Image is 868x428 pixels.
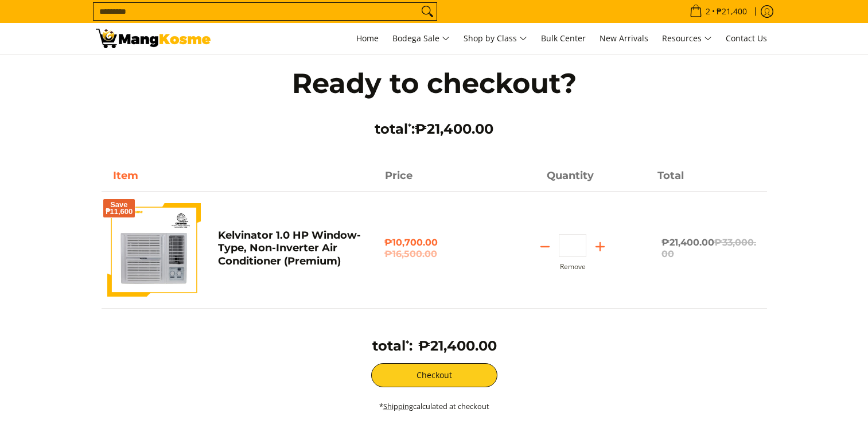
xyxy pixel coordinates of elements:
a: Bodega Sale [387,23,456,54]
a: Shop by Class [458,23,533,54]
del: ₱33,000.00 [661,237,756,259]
a: Resources [656,23,718,54]
button: Subtract [531,238,559,256]
span: Shop by Class [464,32,527,46]
span: ₱10,700.00 [384,237,484,260]
img: Default Title Kelvinator 1.0 HP Window-Type, Non-Inverter Air Conditioner (Premium) [107,203,201,297]
span: Resources [662,32,712,46]
span: 2 [704,7,712,15]
h3: total : [268,120,601,138]
button: Search [418,3,437,20]
a: Home [351,23,384,54]
span: ₱21,400 [715,7,749,15]
span: ₱21,400.00 [661,237,756,259]
small: * calculated at checkout [379,401,489,411]
button: Checkout [371,363,497,387]
button: Remove [560,263,586,271]
a: Shipping [383,401,413,411]
del: ₱16,500.00 [384,248,484,260]
h3: total : [372,337,412,355]
span: New Arrivals [600,33,648,44]
button: Add [586,238,614,256]
span: ₱21,400.00 [418,337,497,354]
h1: Ready to checkout? [268,66,601,100]
span: ₱21,400.00 [415,120,493,137]
span: • [686,5,750,18]
a: Contact Us [720,23,773,54]
a: Bulk Center [535,23,591,54]
a: Kelvinator 1.0 HP Window-Type, Non-Inverter Air Conditioner (Premium) [218,229,361,267]
span: Bodega Sale [392,32,450,46]
span: Contact Us [726,33,767,44]
a: New Arrivals [594,23,654,54]
nav: Main Menu [222,23,773,54]
span: Save ₱11,600 [106,201,133,215]
span: Home [356,33,379,44]
span: Bulk Center [541,33,586,44]
img: Your Shopping Cart | Mang Kosme [96,29,211,48]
